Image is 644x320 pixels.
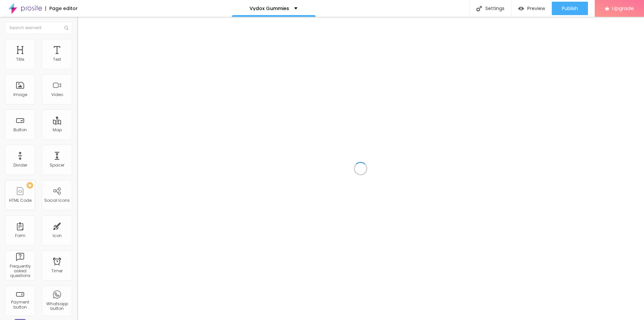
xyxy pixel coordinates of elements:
span: Preview [527,6,545,11]
div: Frequently asked questions [7,264,33,278]
div: Timer [51,269,63,273]
p: Vydox Gummies [250,6,289,11]
div: Page editor [45,6,78,11]
div: Payment button [7,300,33,310]
img: view-1.svg [518,6,524,11]
div: Map [53,128,62,132]
img: Icone [64,26,68,30]
div: Spacer [50,163,64,168]
div: Whatsapp button [44,302,70,311]
div: Form [15,233,25,238]
input: Search element [5,22,72,34]
span: Upgrade [612,5,634,11]
button: Publish [552,2,588,15]
img: Icone [476,6,482,11]
button: Preview [512,2,552,15]
div: Image [13,92,27,97]
div: Button [13,128,27,132]
div: Icon [53,233,62,238]
div: Social Icons [44,198,70,203]
div: Video [51,92,63,97]
div: HTML Code [9,198,32,203]
span: Publish [562,6,578,11]
div: Text [53,57,61,62]
div: Divider [13,163,27,168]
div: Title [16,57,24,62]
